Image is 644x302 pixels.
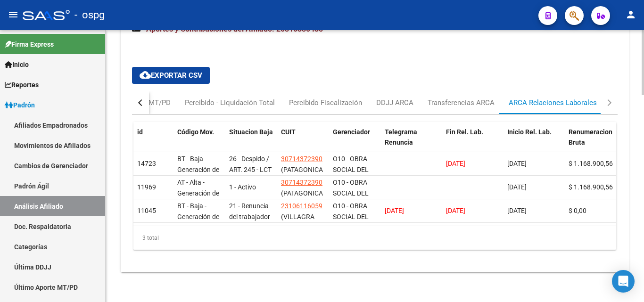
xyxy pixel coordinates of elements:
span: $ 1.168.900,56 [569,160,613,167]
span: 14723 [137,160,156,167]
div: Aportes y Contribuciones del Afiliado: 20310330435 [121,44,629,272]
span: [DATE] [446,207,465,214]
span: CUIT [281,128,296,136]
datatable-header-cell: CUIT [277,122,329,163]
datatable-header-cell: Renumeracion Bruta [565,122,617,163]
span: 26 - Despido / ART. 245 - LCT [229,155,272,173]
span: AT - Alta - Generación de clave [177,179,219,208]
span: [DATE] [507,207,527,214]
datatable-header-cell: Situacion Baja [225,122,277,163]
span: Gerenciador [333,128,370,136]
datatable-header-cell: Telegrama Renuncia [381,122,442,163]
mat-icon: cloud_download [140,69,151,81]
mat-icon: menu [8,9,19,20]
span: [DATE] [385,207,404,214]
span: Reportes [5,80,39,90]
span: Firma Express [5,39,54,49]
span: O10 - OBRA SOCIAL DEL PERSONAL GRAFICO [333,179,369,218]
span: BT - Baja - Generación de Clave [177,155,219,184]
div: ARCA Relaciones Laborales [509,98,597,108]
span: Código Mov. [177,128,214,136]
span: 30714372390 [281,179,322,186]
datatable-header-cell: Código Mov. [173,122,225,163]
div: Open Intercom Messenger [612,270,635,293]
span: 23106116059 [281,202,322,210]
span: Telegrama Renuncia [385,128,417,147]
span: Exportar CSV [140,71,202,80]
span: Inicio [5,59,29,70]
mat-icon: person [625,9,636,20]
span: Aportes y Contribuciones del Afiliado: 20310330435 [146,24,323,33]
span: Fin Rel. Lab. [446,128,483,136]
span: BT - Baja - Generación de Clave [177,202,219,231]
span: Renumeracion Bruta [569,128,612,147]
span: O10 - OBRA SOCIAL DEL PERSONAL GRAFICO [333,155,369,195]
span: [DATE] [446,160,465,167]
span: 1 - Activo [229,183,256,191]
div: Transferencias ARCA [428,98,495,108]
span: - ospg [74,5,105,25]
span: 11969 [137,183,156,191]
span: 21 - Renuncia del trabajador / ART.240 - LCT / ART.64 Inc.a) L22248 y otras [229,202,270,263]
span: (PATAGONICA ARTES GRAFICAS S.R.L.) [281,166,323,205]
span: $ 0,00 [569,207,586,214]
div: 3 total [133,226,616,250]
span: Padrón [5,100,35,110]
datatable-header-cell: Gerenciador [329,122,381,163]
span: $ 1.168.900,56 [569,183,613,191]
span: (VILLAGRA [PERSON_NAME]) [281,213,334,231]
span: [DATE] [507,183,527,191]
div: Percibido - Liquidación Total [185,98,275,108]
span: 11045 [137,207,156,214]
span: Inicio Rel. Lab. [507,128,552,136]
button: Exportar CSV [132,67,210,84]
span: Situacion Baja [229,128,273,136]
div: Percibido Fiscalización [289,98,362,108]
span: [DATE] [507,160,527,167]
datatable-header-cell: Inicio Rel. Lab. [504,122,565,163]
div: DDJJ ARCA [376,98,413,108]
span: (PATAGONICA ARTES GRAFICAS S.R.L.) [281,189,323,229]
datatable-header-cell: id [133,122,173,163]
span: 30714372390 [281,155,322,163]
span: O10 - OBRA SOCIAL DEL PERSONAL GRAFICO [333,202,369,242]
datatable-header-cell: Fin Rel. Lab. [442,122,504,163]
span: id [137,128,143,136]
